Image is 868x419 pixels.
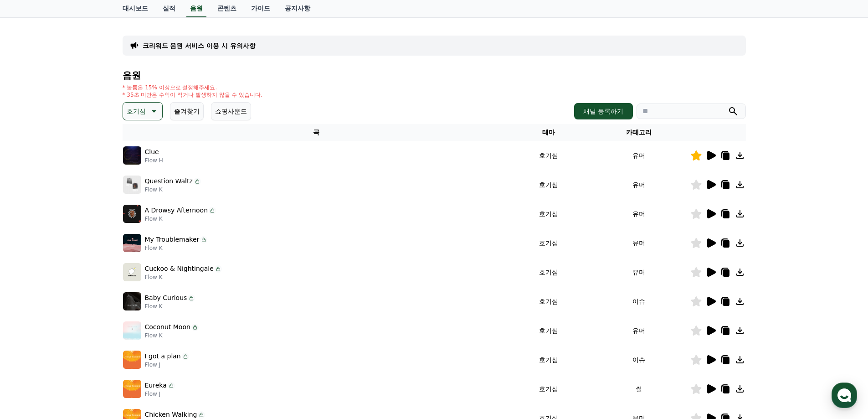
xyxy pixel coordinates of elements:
p: Flow J [145,361,189,368]
th: 카테고리 [588,124,690,141]
th: 곡 [123,124,510,141]
td: 유머 [588,258,690,287]
p: My Troublemaker [145,235,200,244]
td: 유머 [588,141,690,170]
th: 테마 [510,124,588,141]
p: I got a plan [145,352,181,361]
td: 유머 [588,199,690,228]
td: 이슈 [588,345,690,374]
p: A Drowsy Afternoon [145,206,208,215]
button: 즐겨찾기 [170,102,204,120]
td: 유머 [588,228,690,258]
td: 이슈 [588,287,690,316]
td: 호기심 [510,287,588,316]
td: 호기심 [510,141,588,170]
td: 호기심 [510,258,588,287]
img: music [123,176,141,194]
td: 호기심 [510,199,588,228]
button: 호기심 [123,102,163,120]
img: music [123,146,141,165]
a: 설정 [118,289,175,312]
td: 호기심 [510,228,588,258]
img: music [123,351,141,369]
a: 크리워드 음원 서비스 이용 시 유의사항 [143,41,256,50]
img: music [123,234,141,252]
td: 유머 [588,316,690,345]
button: 채널 등록하기 [574,103,632,119]
p: Flow H [145,157,163,164]
p: Flow K [145,303,195,310]
p: Coconut Moon [145,322,190,332]
p: Baby Curious [145,293,187,303]
span: 홈 [29,303,34,310]
a: 홈 [3,289,60,312]
h4: 음원 [123,70,746,80]
img: music [123,380,141,398]
p: Flow K [145,332,199,339]
p: Flow K [145,215,216,222]
p: Clue [145,147,159,157]
p: Flow J [145,390,175,398]
p: Eureka [145,381,167,390]
td: 호기심 [510,345,588,374]
p: 호기심 [127,105,146,118]
span: 대화 [83,303,94,310]
p: Flow K [145,244,208,252]
a: 대화 [60,289,118,312]
p: Cuckoo & Nightingale [145,264,214,274]
img: music [123,321,141,340]
td: 호기심 [510,316,588,345]
p: Question Waltz [145,176,193,186]
p: * 볼륨은 15% 이상으로 설정해주세요. [123,84,263,91]
button: 쇼핑사운드 [211,102,251,120]
p: Flow K [145,274,222,281]
p: * 35초 미만은 수익이 적거나 발생하지 않을 수 있습니다. [123,91,263,98]
td: 썰 [588,374,690,403]
td: 유머 [588,170,690,199]
td: 호기심 [510,374,588,403]
img: music [123,292,141,310]
img: music [123,263,141,281]
p: Flow K [145,186,201,193]
td: 호기심 [510,170,588,199]
img: music [123,205,141,223]
span: 설정 [141,303,152,310]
